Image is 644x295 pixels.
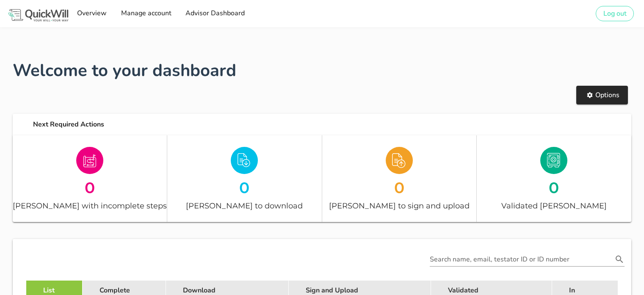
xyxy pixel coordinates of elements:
div: 0 [322,180,476,195]
div: [PERSON_NAME] to download [167,199,321,212]
span: Overview [77,8,107,18]
a: Advisor Dashboard [182,5,247,22]
div: [PERSON_NAME] with incomplete steps [13,199,167,212]
div: [PERSON_NAME] to sign and upload [322,199,476,212]
div: Next Required Actions [26,114,631,135]
img: Logo [7,8,70,22]
div: 0 [167,180,321,195]
h1: Welcome to your dashboard [13,58,631,83]
span: Log out [603,9,627,18]
span: Manage account [120,8,171,18]
span: Options [585,90,619,100]
a: Overview [74,5,109,22]
div: Validated [PERSON_NAME] [477,199,631,212]
span: Advisor Dashboard [185,8,245,18]
button: Log out [596,6,634,21]
button: Search name, email, testator ID or ID number appended action [612,254,627,265]
button: Options [576,86,628,104]
a: Manage account [118,5,174,22]
div: 0 [13,180,167,195]
div: 0 [477,180,631,195]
